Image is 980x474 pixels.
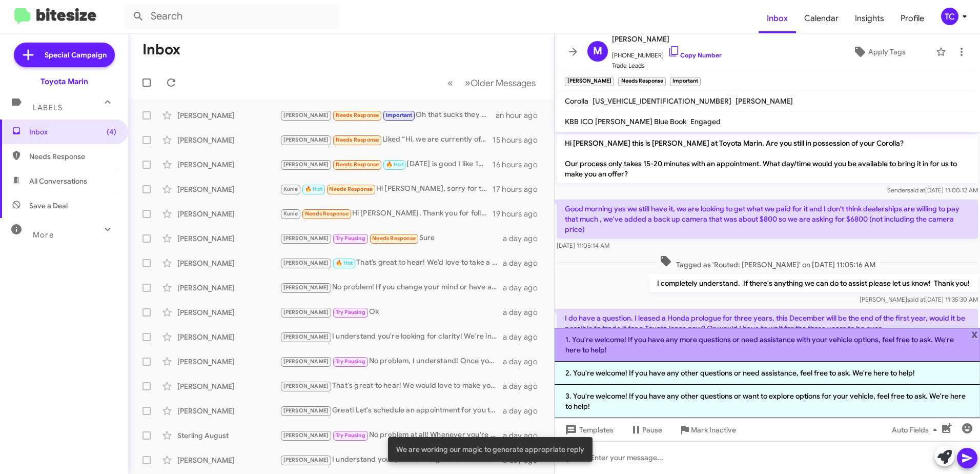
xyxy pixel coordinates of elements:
[280,208,493,220] div: Hi [PERSON_NAME], Thank you for following up. I received the quote from your sales team and appre...
[177,283,280,293] div: [PERSON_NAME]
[907,295,925,303] span: said at
[557,309,978,338] p: I do have a question. I leased a Honda prologue for three years, this December will be the end of...
[503,258,546,268] div: a day ago
[612,33,722,45] span: [PERSON_NAME]
[691,421,736,439] span: Mark Inactive
[336,112,379,118] span: Needs Response
[33,103,63,112] span: Labels
[280,282,503,293] div: No problem! If you change your mind or have any questions about your Tacoma Double Cab, feel free...
[336,235,365,242] span: Try Pausing
[496,110,546,121] div: an hour ago
[649,274,978,292] p: I completely understand. If there's anything we can do to assist please let us know! Thank you!
[503,283,546,293] div: a day ago
[656,255,880,270] span: Tagged as 'Routed: [PERSON_NAME]' on [DATE] 11:05:16 AM
[827,43,931,61] button: Apply Tags
[612,45,722,61] span: [PHONE_NUMBER]
[329,186,373,192] span: Needs Response
[280,405,503,417] div: Great! Let's schedule an appointment for you to bring in your Model S. What day and time works be...
[283,383,329,389] span: [PERSON_NAME]
[283,161,329,168] span: [PERSON_NAME]
[668,51,722,59] a: Copy Number
[45,50,107,60] span: Special Campaign
[386,112,413,118] span: Important
[565,117,686,126] span: KBB ICO [PERSON_NAME] Blue Book
[280,109,496,121] div: Oh that sucks they didn't tell us that, thank you for for the transparency
[283,235,329,242] span: [PERSON_NAME]
[442,72,542,93] nav: Page navigation example
[493,209,546,219] div: 19 hours ago
[305,186,322,192] span: 🔥 Hot
[759,4,796,33] a: Inbox
[280,183,493,195] div: Hi [PERSON_NAME], sorry for the no show, would it be good to drop by [DATE], likely between noon-2
[336,309,365,315] span: Try Pausing
[557,200,978,239] p: Good morning yes we still have it, we are looking to get what we paid for it and I don't think de...
[493,184,546,194] div: 17 hours ago
[465,76,471,89] span: »
[736,96,793,106] span: [PERSON_NAME]
[305,210,349,217] span: Needs Response
[177,110,280,121] div: [PERSON_NAME]
[503,406,546,416] div: a day ago
[177,135,280,145] div: [PERSON_NAME]
[336,136,379,143] span: Needs Response
[283,210,298,217] span: Kunle
[868,43,906,61] span: Apply Tags
[932,8,969,25] button: TC
[177,381,280,391] div: [PERSON_NAME]
[557,134,978,183] p: Hi [PERSON_NAME] this is [PERSON_NAME] at Toyota Marin. Are you still in possession of your Corol...
[29,127,116,137] span: Inbox
[280,454,503,466] div: I understand your position. To get a fair assessment and an accurate offer, let’s schedule a time...
[907,186,925,194] span: said at
[283,309,329,315] span: [PERSON_NAME]
[642,421,662,439] span: Pause
[971,328,978,340] span: x
[283,358,329,365] span: [PERSON_NAME]
[177,357,280,367] div: [PERSON_NAME]
[612,61,722,71] span: Trade Leads
[503,307,546,318] div: a day ago
[280,134,493,146] div: Liked “Hi, we are currently offering $2000 off the MSRP. When are you available to come in to che...
[884,421,949,439] button: Auto Fields
[503,332,546,342] div: a day ago
[555,328,980,362] li: 1. You're welcome! If you have any more questions or need assistance with your vehicle options, f...
[618,77,665,86] small: Needs Response
[336,432,365,439] span: Try Pausing
[280,331,503,343] div: I understand you're looking for clarity! We're interested in buying your Impreza. Would you like ...
[107,127,116,137] span: (4)
[336,260,353,266] span: 🔥 Hot
[177,430,280,441] div: Sterling August
[280,159,493,170] div: [DATE] is good I like 10am
[283,260,329,266] span: [PERSON_NAME]
[177,233,280,244] div: [PERSON_NAME]
[177,209,280,219] div: [PERSON_NAME]
[386,161,403,168] span: 🔥 Hot
[563,421,614,439] span: Templates
[555,385,980,418] li: 3. You're welcome! If you have any other questions or want to explore options for your vehicle, f...
[892,421,941,439] span: Auto Fields
[796,4,847,33] span: Calendar
[177,406,280,416] div: [PERSON_NAME]
[280,257,503,269] div: That’s great to hear! We’d love to take a look at your Ls and make you an offer. When can you com...
[941,8,958,25] div: TC
[503,381,546,391] div: a day ago
[177,332,280,342] div: [PERSON_NAME]
[441,72,459,93] button: Previous
[892,4,932,33] span: Profile
[283,284,329,291] span: [PERSON_NAME]
[177,455,280,465] div: [PERSON_NAME]
[29,176,87,186] span: All Conversations
[283,333,329,340] span: [PERSON_NAME]
[447,76,453,89] span: «
[670,77,701,86] small: Important
[493,135,546,145] div: 15 hours ago
[471,77,536,89] span: Older Messages
[14,43,115,67] a: Special Campaign
[33,230,54,240] span: More
[557,242,609,249] span: [DATE] 11:05:14 AM
[503,233,546,244] div: a day ago
[336,161,379,168] span: Needs Response
[283,432,329,439] span: [PERSON_NAME]
[847,4,892,33] a: Insights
